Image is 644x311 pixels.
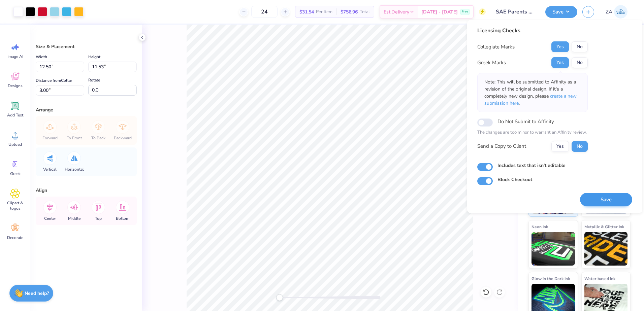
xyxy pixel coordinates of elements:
[68,216,80,221] span: Middle
[36,43,137,50] div: Size & Placement
[572,57,588,68] button: No
[497,162,566,169] label: Includes text that isn't editable
[65,167,84,172] span: Horizontal
[360,8,370,15] span: Total
[572,141,588,152] button: No
[584,223,624,230] span: Metallic & Glitter Ink
[477,43,515,51] div: Collegiate Marks
[532,223,548,230] span: Neon Ink
[8,83,23,89] span: Designs
[477,59,506,67] div: Greek Marks
[25,290,49,297] strong: Need help?
[584,275,615,282] span: Water based Ink
[551,41,569,52] button: Yes
[477,27,588,35] div: Licensing Checks
[477,129,588,136] p: The changes are too minor to warrant an Affinity review.
[545,6,577,18] button: Save
[572,41,588,52] button: No
[491,5,540,19] input: Untitled Design
[7,112,23,118] span: Add Text
[497,176,532,183] label: Block Checkout
[614,5,627,19] img: Zuriel Alaba
[88,76,100,84] label: Rotate
[299,8,314,15] span: $31.54
[7,235,23,240] span: Decorate
[36,187,137,194] div: Align
[95,216,102,221] span: Top
[584,232,628,266] img: Metallic & Glitter Ink
[497,117,554,126] label: Do Not Submit to Affinity
[462,9,468,14] span: Free
[36,76,72,84] label: Distance from Collar
[36,106,137,113] div: Arrange
[551,141,569,152] button: Yes
[8,142,22,147] span: Upload
[341,8,358,15] span: $756.96
[532,275,570,282] span: Glow in the Dark Ink
[603,5,631,19] a: ZA
[421,8,458,15] span: [DATE] - [DATE]
[7,54,23,59] span: Image AI
[580,193,632,207] button: Save
[316,8,332,15] span: Per Item
[44,216,56,221] span: Center
[532,232,575,266] img: Neon Ink
[276,294,283,301] div: Accessibility label
[606,8,612,16] span: ZA
[477,142,526,150] div: Send a Copy to Client
[484,78,581,107] p: Note: This will be submitted to Affinity as a revision of the original design. If it's a complete...
[551,57,569,68] button: Yes
[43,167,57,172] span: Vertical
[36,53,47,61] label: Width
[384,8,409,15] span: Est. Delivery
[88,53,100,61] label: Height
[116,216,129,221] span: Bottom
[251,6,278,18] input: – –
[4,200,26,211] span: Clipart & logos
[10,171,21,176] span: Greek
